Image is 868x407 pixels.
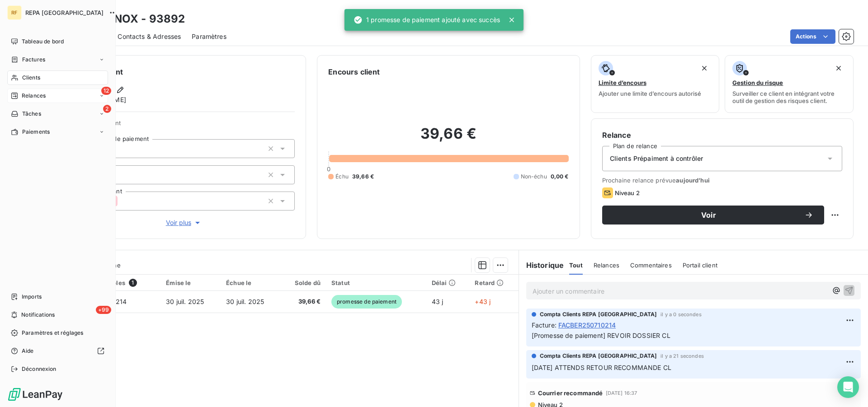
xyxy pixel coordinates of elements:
[192,32,226,41] span: Paramètres
[532,364,671,371] span: [DATE] ATTENDS RETOUR RECOMMANDE CL
[540,310,657,318] span: Compta Clients REPA [GEOGRAPHIC_DATA]
[540,352,657,360] span: Compta Clients REPA [GEOGRAPHIC_DATA]
[226,279,275,286] div: Échue le
[73,119,295,132] span: Propriétés Client
[166,218,202,227] span: Voir plus
[55,66,295,77] h6: Informations client
[352,173,374,181] span: 39,66 €
[7,387,63,402] img: Logo LeanPay
[22,365,57,373] span: Déconnexion
[519,260,564,271] h6: Historique
[630,262,672,269] span: Commentaires
[22,56,45,64] span: Factures
[7,344,108,358] a: Aide
[331,295,402,309] span: promesse de paiement
[432,279,464,286] div: Délai
[615,189,640,196] span: Niveau 2
[286,279,321,286] div: Solde dû
[166,279,215,286] div: Émise le
[725,55,854,113] button: Gestion du risqueSurveiller ce client en intégrant votre outil de gestion des risques client.
[129,279,137,287] span: 1
[101,87,111,95] span: 12
[558,320,616,330] span: FACBER250710214
[96,306,111,314] span: +99
[613,211,804,219] span: Voir
[73,218,295,228] button: Voir plus
[532,320,557,330] span: Facture :
[22,37,64,46] span: Tableau de bord
[532,332,670,339] span: [Promesse de paiement] REVOIR DOSSIER CL
[226,298,264,305] span: 30 juil. 2025
[475,279,513,286] div: Retard
[790,29,835,44] button: Actions
[25,9,104,16] span: REPA [GEOGRAPHIC_DATA]
[837,376,859,398] div: Open Intercom Messenger
[610,154,703,163] span: Clients Prépaiment à contrôler
[22,128,50,136] span: Paiements
[594,262,619,269] span: Relances
[569,262,583,269] span: Tout
[599,90,701,97] span: Ajouter une limite d’encours autorisé
[331,279,421,286] div: Statut
[118,32,181,41] span: Contacts & Adresses
[660,312,702,317] span: il y a 0 secondes
[538,389,603,397] span: Courrier recommandé
[7,5,22,20] div: RF
[599,79,646,86] span: Limite d’encours
[551,173,569,181] span: 0,00 €
[22,347,34,355] span: Aide
[676,177,710,184] span: aujourd’hui
[591,55,720,113] button: Limite d’encoursAjouter une limite d’encours autorisé
[602,206,824,225] button: Voir
[683,262,717,269] span: Portail client
[286,297,321,306] span: 39,66 €
[602,177,842,184] span: Prochaine relance prévue
[22,92,46,100] span: Relances
[660,353,704,359] span: il y a 21 secondes
[475,298,491,305] span: +43 j
[606,390,637,396] span: [DATE] 16:37
[22,293,42,301] span: Imports
[166,298,204,305] span: 30 juil. 2025
[118,197,125,205] input: Ajouter une valeur
[22,110,41,118] span: Tâches
[80,11,185,27] h3: TOUTINOX - 93892
[22,74,40,82] span: Clients
[732,90,846,104] span: Surveiller ce client en intégrant votre outil de gestion des risques client.
[103,105,111,113] span: 2
[22,329,83,337] span: Paramètres et réglages
[335,173,349,181] span: Échu
[328,66,380,77] h6: Encours client
[354,12,500,28] div: 1 promesse de paiement ajouté avec succès
[328,125,568,152] h2: 39,66 €
[732,79,783,86] span: Gestion du risque
[327,165,330,173] span: 0
[432,298,443,305] span: 43 j
[602,130,842,140] h6: Relance
[521,173,547,181] span: Non-échu
[21,311,55,319] span: Notifications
